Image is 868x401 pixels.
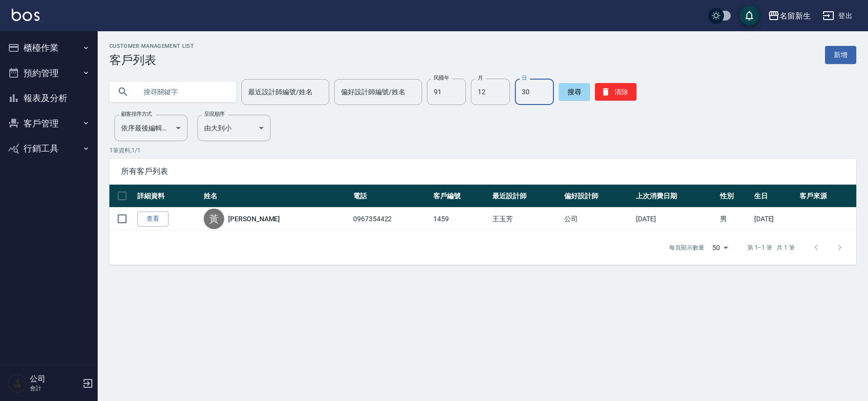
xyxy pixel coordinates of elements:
th: 客戶編號 [431,185,490,208]
th: 客戶來源 [797,185,856,208]
h2: Customer Management List [109,43,194,49]
p: 第 1–1 筆 共 1 筆 [747,243,795,252]
td: 1459 [431,208,490,231]
label: 顧客排序方式 [121,110,152,118]
th: 偏好設計師 [562,185,634,208]
h5: 公司 [30,374,80,384]
div: 名留新生 [780,10,811,22]
p: 會計 [30,384,80,393]
th: 性別 [718,185,752,208]
label: 日 [522,74,527,82]
label: 月 [478,74,483,82]
button: 客戶管理 [4,111,94,136]
div: 依序最後編輯時間 [114,115,188,141]
button: 預約管理 [4,61,94,86]
h3: 客戶列表 [109,53,194,67]
div: 黃 [204,209,224,229]
button: save [740,6,759,25]
td: [DATE] [752,208,797,231]
button: 名留新生 [764,6,815,26]
div: 由大到小 [197,115,271,141]
th: 最近設計師 [490,185,562,208]
th: 生日 [752,185,797,208]
button: 搜尋 [559,83,590,101]
th: 上次消費日期 [634,185,718,208]
div: 50 [708,234,732,261]
button: 報表及分析 [4,85,94,111]
span: 所有客戶列表 [121,167,845,176]
td: 公司 [562,208,634,231]
a: 新增 [825,46,856,64]
td: 王玉芳 [490,208,562,231]
button: 登出 [819,7,856,25]
input: 搜尋關鍵字 [137,79,229,105]
button: 行銷工具 [4,136,94,161]
p: 1 筆資料, 1 / 1 [109,146,856,155]
td: [DATE] [634,208,718,231]
label: 呈現順序 [204,110,225,118]
th: 姓名 [201,185,351,208]
p: 每頁顯示數量 [669,243,704,252]
th: 詳細資料 [135,185,201,208]
a: 查看 [137,211,169,227]
img: Logo [12,9,40,21]
label: 民國年 [434,74,449,82]
button: 清除 [595,83,636,101]
a: [PERSON_NAME] [228,214,280,224]
th: 電話 [351,185,431,208]
td: 男 [718,208,752,231]
img: Person [8,374,27,393]
button: 櫃檯作業 [4,35,94,61]
td: 0967354422 [351,208,431,231]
